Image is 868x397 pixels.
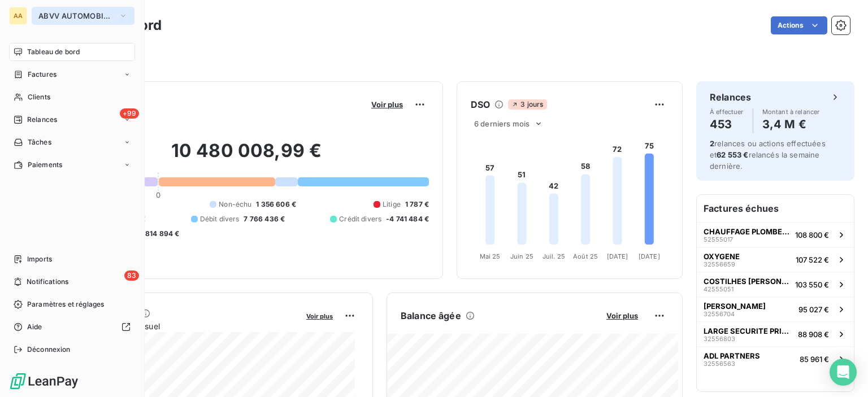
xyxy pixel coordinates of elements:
span: Paramètres et réglages [27,299,104,309]
span: Clients [28,92,50,102]
span: Voir plus [371,100,403,109]
span: Montant à relancer [762,108,820,115]
h6: Factures échues [697,195,854,222]
a: Aide [9,318,135,336]
span: 3 jours [508,99,546,110]
button: OXYGENE32556659107 522 € [697,247,854,272]
span: Non-échu [219,199,251,210]
button: LARGE SECURITE PRIVEE3255680388 908 € [697,321,854,346]
span: -4 741 484 € [386,214,429,224]
span: 103 550 € [795,280,829,289]
span: 2 [710,139,714,148]
span: 88 908 € [798,330,829,339]
span: relances ou actions effectuées et relancés la semaine dernière. [710,139,826,171]
span: LARGE SECURITE PRIVEE [704,326,793,335]
button: Actions [771,16,827,34]
h6: Relances [710,90,751,104]
span: 95 027 € [798,305,829,314]
span: ADL PARTNERS [704,351,760,360]
button: Voir plus [303,311,336,321]
span: Imports [27,254,52,264]
tspan: [DATE] [607,252,628,260]
h6: DSO [471,98,490,111]
span: 107 522 € [796,255,829,264]
tspan: Juil. 25 [542,252,565,260]
span: 1 787 € [405,199,429,210]
tspan: [DATE] [639,252,660,260]
tspan: Mai 25 [480,252,501,260]
span: -814 894 € [142,229,180,239]
span: 7 766 436 € [244,214,285,224]
span: 6 derniers mois [474,119,530,128]
h4: 3,4 M € [762,115,820,133]
span: 32556563 [704,360,735,367]
tspan: Août 25 [573,252,598,260]
span: [PERSON_NAME] [704,302,766,311]
h2: 10 480 008,99 € [64,139,429,173]
span: +99 [120,108,139,119]
span: 62 553 € [717,150,748,159]
span: Tâches [28,137,51,147]
div: AA [9,7,27,25]
span: Chiffre d'affaires mensuel [64,320,298,332]
span: 32556659 [704,261,735,268]
span: 42555051 [704,286,734,293]
span: ABVV AUTOMOBILES [38,11,114,20]
button: CHAUFFAGE PLOMBERIE CLICHY52555017108 800 € [697,222,854,247]
span: Voir plus [606,311,638,320]
span: Crédit divers [339,214,381,224]
span: 85 961 € [800,355,829,364]
button: COSTILHES [PERSON_NAME]42555051103 550 € [697,272,854,296]
span: CHAUFFAGE PLOMBERIE CLICHY [704,227,791,236]
span: 32556704 [704,311,735,317]
button: Voir plus [603,311,641,321]
span: Débit divers [200,214,240,224]
span: Tableau de bord [27,47,80,57]
h4: 453 [710,115,744,133]
span: Litige [383,199,401,210]
span: 108 800 € [795,230,829,239]
button: ADL PARTNERS3255656385 961 € [697,346,854,371]
span: Relances [27,115,57,125]
span: À effectuer [710,108,744,115]
img: Logo LeanPay [9,372,79,390]
span: Aide [27,322,42,332]
span: Voir plus [306,312,333,320]
span: 0 [156,190,160,199]
span: Notifications [27,277,68,287]
span: 1 356 606 € [256,199,296,210]
span: 32556803 [704,335,735,342]
span: OXYGENE [704,252,740,261]
span: 52555017 [704,236,733,243]
h6: Balance âgée [401,309,461,322]
span: 83 [124,271,139,281]
span: COSTILHES [PERSON_NAME] [704,277,791,286]
span: Factures [28,69,57,80]
tspan: Juin 25 [510,252,533,260]
button: [PERSON_NAME]3255670495 027 € [697,296,854,321]
button: Voir plus [368,99,406,110]
div: Open Intercom Messenger [830,359,857,386]
span: Déconnexion [27,344,71,355]
span: Paiements [28,160,62,170]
